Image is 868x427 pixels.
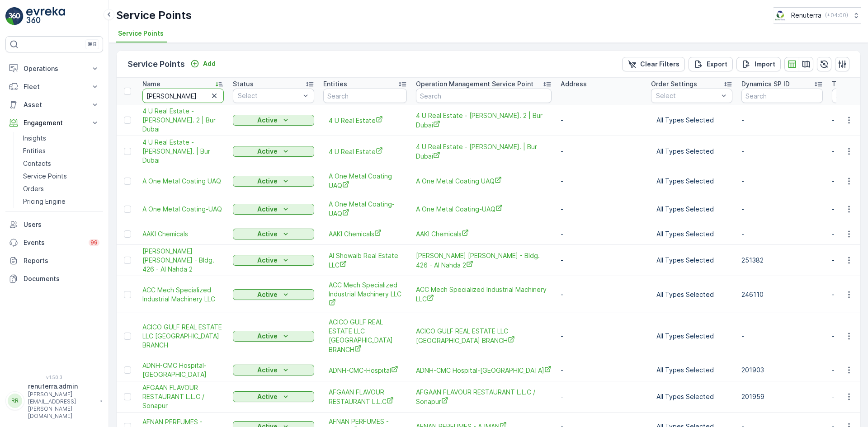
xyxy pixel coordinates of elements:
input: Search [416,89,552,103]
p: Active [257,147,278,156]
td: - [556,381,646,413]
button: Active [233,331,314,342]
p: Order Settings [651,80,697,89]
span: ACC Mech Specialized Industrial Machinery LLC [142,286,224,304]
a: Service Points [19,170,103,183]
p: 251382 [741,256,823,265]
p: Service Points [116,8,192,23]
a: AAKI Chemicals [142,230,224,239]
p: Dynamics SP ID [741,80,790,89]
a: A One Metal Coating-UAQ [329,200,401,218]
button: Export [689,57,733,71]
span: 4 U Real Estate - [PERSON_NAME]. 2 | Bur Dubai [416,111,552,130]
a: Reports [5,252,103,270]
p: Reports [24,256,99,265]
p: Active [257,366,278,375]
div: Toggle Row Selected [124,148,131,155]
a: A One Metal Coating-UAQ [416,204,552,214]
span: ACICO GULF REAL ESTATE LLC [GEOGRAPHIC_DATA] BRANCH [416,327,552,345]
td: - [556,276,646,313]
button: Active [233,289,314,300]
a: ACICO GULF REAL ESTATE LLC DUBAI BRANCH [329,318,401,354]
span: [PERSON_NAME] [PERSON_NAME] - Bldg. 426 - Al Nahda 2 [142,247,224,274]
a: ADNH-CMC-Hospital [329,366,401,375]
td: - [556,245,646,276]
button: Renuterra(+04:00) [774,7,861,23]
span: ACC Mech Specialized Industrial Machinery LLC [416,285,552,304]
a: Orders [19,183,103,195]
a: Pricing Engine [19,195,103,208]
div: Toggle Row Selected [124,366,131,374]
p: Entities [323,80,347,89]
p: Insights [23,134,46,143]
p: - [741,332,823,341]
td: - [556,359,646,381]
p: - [741,205,823,214]
p: Active [257,332,278,341]
a: AFGAAN FLAVOUR RESTAURANT L.L.C [329,388,401,406]
button: Active [233,146,314,157]
p: All Types Selected [656,392,727,401]
a: Events99 [5,234,103,252]
a: Documents [5,270,103,288]
a: AFGAAN FLAVOUR RESTAURANT L.L.C / Sonapur [416,388,552,406]
p: 201959 [741,392,823,401]
p: ⌘B [88,41,97,48]
p: Status [233,80,254,89]
p: 246110 [741,290,823,299]
a: 4 U Real Estate - Mohammed Noor Talib Bldg. | Bur Dubai [142,138,224,165]
p: 99 [90,239,98,246]
p: Asset [24,100,85,109]
p: Select [238,91,300,100]
button: Active [233,391,314,402]
p: All Types Selected [656,177,727,186]
p: All Types Selected [656,332,727,341]
div: Toggle Row Selected [124,393,131,400]
button: Add [187,58,219,69]
div: Toggle Row Selected [124,291,131,298]
p: Entities [23,146,46,155]
img: Screenshot_2024-07-26_at_13.33.01.png [774,10,788,20]
a: 4 U Real Estate - Mohammed Noor Talib Bldg. 2 | Bur Dubai [416,111,552,130]
p: Users [24,220,99,229]
a: A One Metal Coating UAQ [329,172,401,190]
p: Operation Management Service Point [416,80,533,89]
a: ADNH-CMC Hospital-Jadaf [142,361,224,379]
span: ACICO GULF REAL ESTATE LLC [GEOGRAPHIC_DATA] BRANCH [142,323,224,350]
p: Active [257,116,278,125]
span: Service Points [118,29,164,38]
span: [PERSON_NAME] [PERSON_NAME] - Bldg. 426 - Al Nahda 2 [416,251,552,270]
td: - [556,105,646,136]
a: ACC Mech Specialized Industrial Machinery LLC [329,281,401,308]
button: Active [233,229,314,239]
p: - [741,230,823,239]
button: Fleet [5,78,103,96]
button: Active [233,115,314,126]
span: A One Metal Coating UAQ [142,177,224,186]
p: Import [755,60,775,69]
p: Name [142,80,160,89]
p: All Types Selected [656,366,727,375]
a: Users [5,216,103,234]
button: Active [233,255,314,266]
a: AAKI Chemicals [329,229,401,239]
button: Operations [5,60,103,78]
p: Events [24,238,83,247]
a: Al Showaib Real Estate LLC [329,251,401,270]
span: AAKI Chemicals [416,229,552,239]
p: Active [257,290,278,299]
p: Active [257,177,278,186]
a: 4 U Real Estate [329,147,401,156]
p: Active [257,205,278,214]
p: Documents [24,274,99,283]
p: Orders [23,184,44,193]
p: All Types Selected [656,116,727,125]
span: ADNH-CMC Hospital-[GEOGRAPHIC_DATA] [142,361,224,379]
